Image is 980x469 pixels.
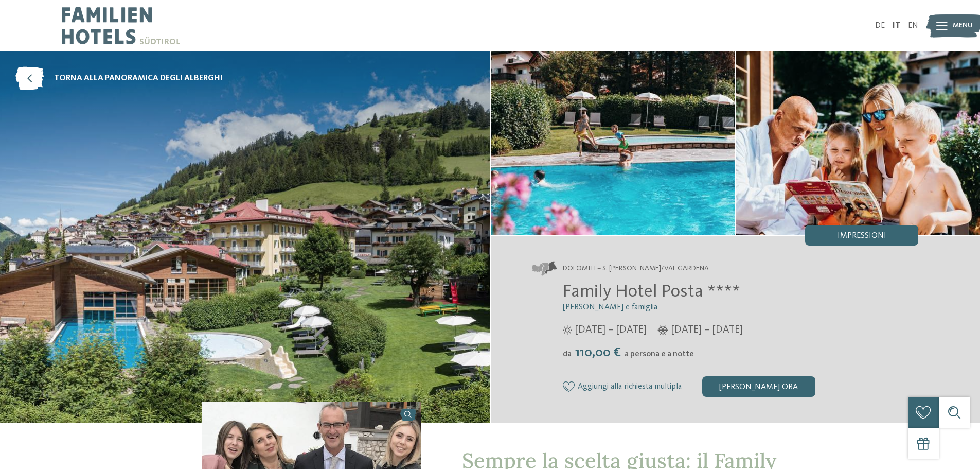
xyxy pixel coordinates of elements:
[563,283,740,301] span: Family Hotel Posta ****
[563,325,572,335] i: Orari d'apertura estate
[736,51,980,235] img: Family hotel in Val Gardena: un luogo speciale
[893,22,900,30] a: IT
[575,323,647,337] span: [DATE] – [DATE]
[491,51,735,235] img: Family hotel in Val Gardena: un luogo speciale
[578,383,682,392] span: Aggiungi alla richiesta multipla
[573,346,623,359] span: 110,00 €
[563,264,709,274] span: Dolomiti – S. [PERSON_NAME]/Val Gardena
[908,22,918,30] a: EN
[625,350,694,358] span: a persona e a notte
[54,73,223,84] span: torna alla panoramica degli alberghi
[563,350,572,358] span: da
[563,303,657,311] span: [PERSON_NAME] e famiglia
[838,232,886,240] span: Impressioni
[671,323,743,337] span: [DATE] – [DATE]
[15,67,223,90] a: torna alla panoramica degli alberghi
[875,22,885,30] a: DE
[702,376,815,397] div: [PERSON_NAME] ora
[657,325,668,335] i: Orari d'apertura inverno
[953,21,973,31] span: Menu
